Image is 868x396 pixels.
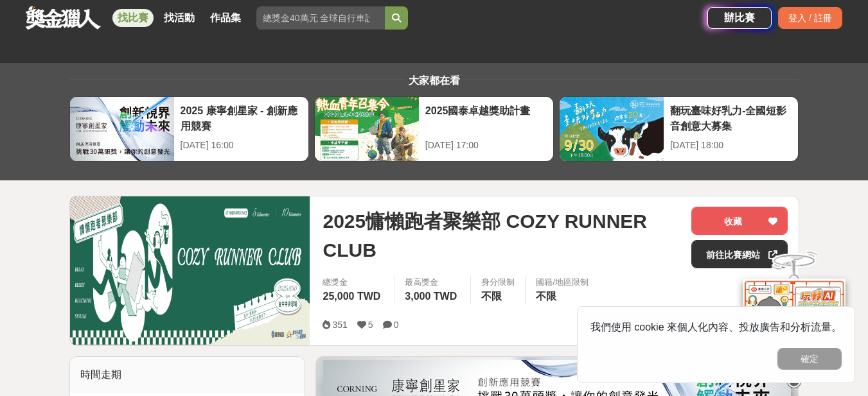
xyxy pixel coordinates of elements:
[481,291,502,302] span: 不限
[394,320,399,330] span: 0
[707,7,772,29] a: 辦比賽
[425,139,547,152] div: [DATE] 17:00
[405,291,457,302] span: 3,000 TWD
[323,276,384,289] span: 總獎金
[536,291,556,302] span: 不限
[670,139,792,152] div: [DATE] 18:00
[536,276,589,289] div: 國籍/地區限制
[70,196,310,345] img: Cover Image
[69,96,309,162] a: 2025 康寧創星家 - 創新應用競賽[DATE] 16:00
[70,357,305,393] div: 時間走期
[159,9,200,27] a: 找活動
[181,103,302,132] div: 2025 康寧創星家 - 創新應用競賽
[332,320,347,330] span: 351
[112,9,154,27] a: 找比賽
[368,320,373,330] span: 5
[481,276,515,289] div: 身分限制
[256,6,385,30] input: 總獎金40萬元 全球自行車設計比賽
[314,96,554,162] a: 2025國泰卓越獎助計畫[DATE] 17:00
[590,322,842,332] span: 我們使用 cookie 來個人化內容、投放廣告和分析流量。
[778,7,842,29] div: 登入 / 註冊
[405,276,460,289] span: 最高獎金
[670,103,792,132] div: 翻玩臺味好乳力-全國短影音創意大募集
[323,207,681,264] span: 2025慵懶跑者聚樂部 COZY RUNNER CLUB
[559,96,799,162] a: 翻玩臺味好乳力-全國短影音創意大募集[DATE] 18:00
[743,276,846,361] img: d2146d9a-e6f6-4337-9592-8cefde37ba6b.png
[425,103,547,132] div: 2025國泰卓越獎助計畫
[777,348,842,370] button: 確定
[323,291,380,302] span: 25,000 TWD
[181,139,302,152] div: [DATE] 16:00
[405,75,463,86] span: 大家都在看
[691,207,788,235] button: 收藏
[205,9,246,27] a: 作品集
[691,240,788,268] a: 前往比賽網站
